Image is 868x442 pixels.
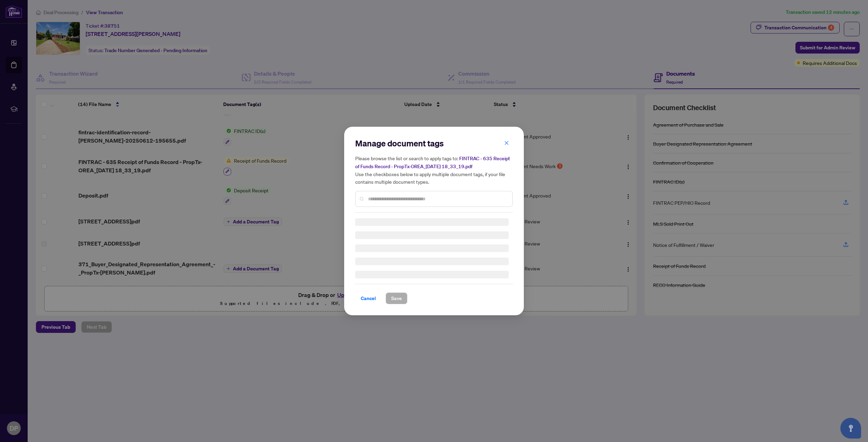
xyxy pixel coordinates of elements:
h2: Manage document tags [355,138,513,149]
span: close [504,141,509,145]
button: Cancel [355,292,381,304]
h5: Please browse the list or search to apply tags to: Use the checkboxes below to apply multiple doc... [355,154,513,185]
button: Save [386,292,407,304]
span: Cancel [361,293,376,304]
button: Open asap [840,418,861,439]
